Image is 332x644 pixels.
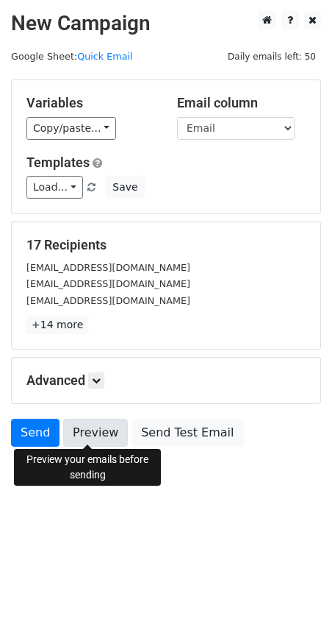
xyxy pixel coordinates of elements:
h5: 17 Recipients [26,237,306,253]
a: Templates [26,155,90,170]
h2: New Campaign [11,11,321,36]
small: [EMAIL_ADDRESS][DOMAIN_NAME] [26,278,190,289]
div: Preview your emails before sending [14,449,161,486]
h5: Variables [26,95,155,111]
a: Copy/paste... [26,117,116,140]
a: Quick Email [77,51,132,62]
h5: Advanced [26,372,306,389]
iframe: Chat Widget [259,573,332,644]
a: Send Test Email [131,419,243,447]
small: [EMAIL_ADDRESS][DOMAIN_NAME] [26,295,190,306]
a: Daily emails left: 50 [223,51,321,62]
h5: Email column [177,95,306,111]
a: Send [11,419,59,447]
a: Load... [26,176,83,199]
span: Daily emails left: 50 [223,49,321,65]
button: Save [106,176,144,199]
a: Preview [63,419,128,447]
a: +14 more [26,316,88,334]
small: Google Sheet: [11,51,133,62]
small: [EMAIL_ADDRESS][DOMAIN_NAME] [26,262,190,273]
